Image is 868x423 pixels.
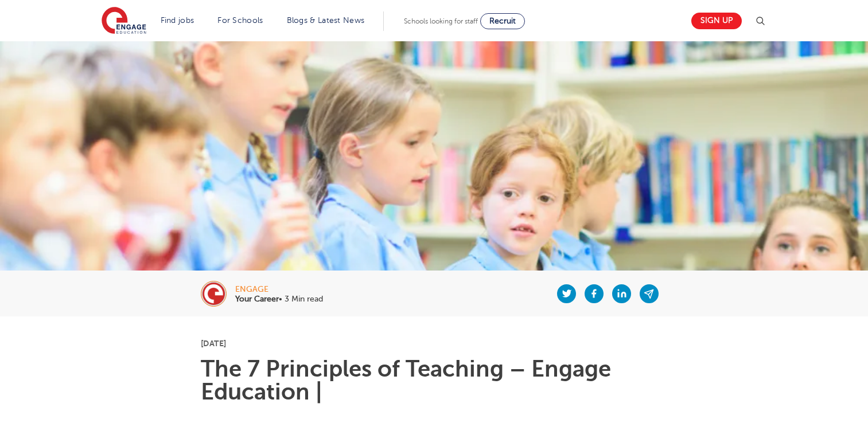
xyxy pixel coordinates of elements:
[404,17,478,25] span: Schools looking for staff
[217,16,263,25] a: For Schools
[201,339,667,347] p: [DATE]
[489,17,516,25] span: Recruit
[287,16,365,25] a: Blogs & Latest News
[235,295,323,303] p: • 3 Min read
[102,7,146,36] img: Engage Education
[235,285,323,293] div: engage
[161,16,194,25] a: Find jobs
[480,13,525,29] a: Recruit
[235,295,279,303] b: Your Career
[201,358,667,404] h1: The 7 Principles of Teaching – Engage Education |
[691,13,742,29] a: Sign up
